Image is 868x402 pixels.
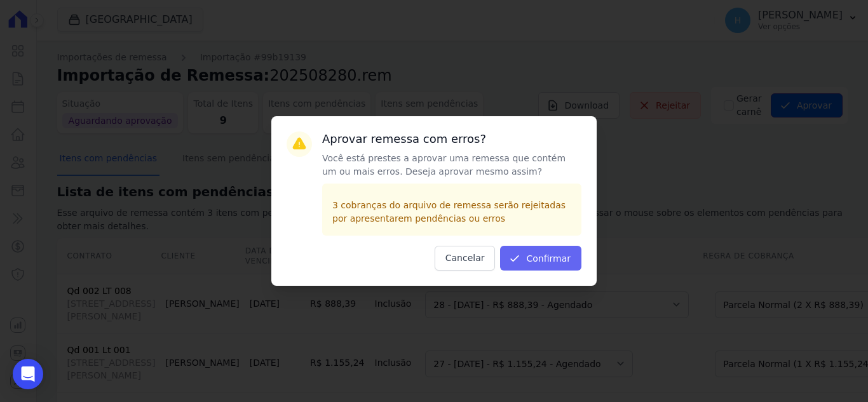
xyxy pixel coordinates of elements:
[322,131,581,147] h3: Aprovar remessa com erros?
[332,199,571,225] p: 3 cobranças do arquivo de remessa serão rejeitadas por apresentarem pendências ou erros
[13,359,43,389] div: Open Intercom Messenger
[435,246,496,271] button: Cancelar
[322,152,581,178] p: Você está prestes a aprovar uma remessa que contém um ou mais erros. Deseja aprovar mesmo assim?
[500,246,581,271] button: Confirmar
